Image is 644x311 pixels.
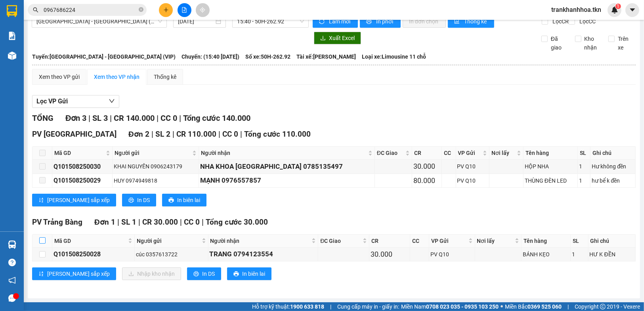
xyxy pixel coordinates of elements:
[296,52,356,61] span: Tài xế: [PERSON_NAME]
[337,302,399,311] span: Cung cấp máy in - giấy in:
[7,5,17,17] img: logo-vxr
[47,196,110,204] span: [PERSON_NAME] sắp xếp
[206,218,268,227] span: Tổng cước 30.000
[155,130,170,139] span: SL 2
[136,250,206,259] div: cúc 0357613722
[10,10,50,50] img: logo.jpg
[114,176,197,185] div: HUY 0974949818
[523,250,569,259] div: BÁNH KẸO
[366,19,373,25] span: printer
[178,17,214,26] input: 15/08/2025
[525,162,576,171] div: HỘP NHA
[200,7,205,13] span: aim
[629,6,636,13] span: caret-down
[10,57,109,71] b: GỬI : PV Trảng Bàng
[8,32,16,40] img: solution-icon
[413,161,440,172] div: 30.000
[615,34,636,52] span: Trên xe
[240,130,242,139] span: |
[401,302,499,311] span: Miền Nam
[196,3,210,17] button: aim
[210,249,317,259] div: TRANG 0794123554
[505,302,562,311] span: Miền Bắc
[548,34,569,52] span: Đã giao
[88,113,90,123] span: |
[320,35,326,42] span: download
[139,7,143,12] span: close-circle
[549,17,570,26] span: Lọc CR
[172,130,174,139] span: |
[8,240,16,249] img: warehouse-icon
[74,19,331,29] li: [STREET_ADDRESS][PERSON_NAME]. [GEOGRAPHIC_DATA], Tỉnh [GEOGRAPHIC_DATA]
[210,237,310,245] span: Người nhận
[522,235,571,248] th: Tên hàng
[377,149,404,157] span: ĐC Giao
[464,17,488,26] span: Thống kê
[36,96,68,106] span: Lọc VP Gửi
[360,15,401,28] button: printerIn phơi
[32,130,117,139] span: PV [GEOGRAPHIC_DATA]
[8,259,16,266] span: question-circle
[330,302,331,311] span: |
[44,6,137,14] input: Tìm tên, số ĐT hoặc mã đơn
[137,196,150,204] span: In DS
[33,7,38,13] span: search
[52,248,135,261] td: Q101508250028
[222,130,238,139] span: CC 0
[168,197,174,204] span: printer
[590,250,634,259] div: HƯ K ĐỀN
[572,250,587,259] div: 1
[142,218,178,227] span: CR 30.000
[154,73,176,81] div: Thống kê
[410,235,429,248] th: CC
[128,130,149,139] span: Đơn 2
[32,53,176,60] b: Tuyến: [GEOGRAPHIC_DATA] - [GEOGRAPHIC_DATA] (VIP)
[202,269,215,278] span: In DS
[159,3,173,17] button: plus
[611,6,618,13] img: icon-new-feature
[456,160,490,174] td: PV Q10
[54,249,133,259] div: Q101508250028
[233,271,239,277] span: printer
[290,303,324,310] strong: 1900 633 818
[527,303,562,310] strong: 0369 525 060
[579,162,589,171] div: 1
[592,176,634,185] div: hư bể k đền
[32,95,119,108] button: Lọc VP Gửi
[54,162,111,172] div: Q101508250030
[54,176,111,185] div: Q101508250029
[525,176,576,185] div: THÙNG ĐÈN LED
[579,176,589,185] div: 1
[161,113,177,123] span: CC 0
[180,218,182,227] span: |
[371,249,409,260] div: 30.000
[110,113,112,123] span: |
[244,130,311,139] span: Tổng cước 110.000
[329,17,352,26] span: Làm mới
[600,304,606,309] span: copyright
[109,98,115,104] span: down
[245,52,290,61] span: Số xe: 50H-262.92
[442,147,456,160] th: CC
[117,218,119,227] span: |
[182,7,187,13] span: file-add
[571,235,589,248] th: SL
[403,15,446,28] button: In đơn chọn
[121,218,136,227] span: SL 1
[8,277,16,284] span: notification
[176,130,216,139] span: CR 110.000
[32,194,116,206] button: sort-ascending[PERSON_NAME] sắp xếp
[237,15,304,27] span: 15:40 - 50H-262.92
[94,218,115,227] span: Đơn 1
[122,267,181,280] button: downloadNhập kho nhận
[114,162,197,171] div: KHAI NGUYÊN 0906243179
[581,34,603,52] span: Kho nhận
[184,218,200,227] span: CC 0
[65,113,86,123] span: Đơn 3
[8,52,16,60] img: warehouse-icon
[457,176,488,185] div: PV Q10
[182,52,239,61] span: Chuyến: (15:40 [DATE])
[178,3,191,17] button: file-add
[456,174,490,188] td: PV Q10
[491,149,515,157] span: Nơi lấy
